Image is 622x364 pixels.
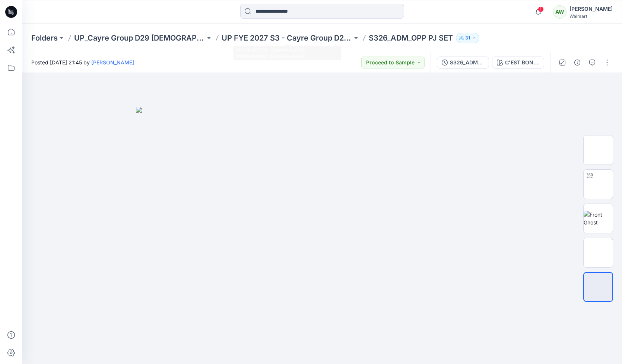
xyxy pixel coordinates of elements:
p: 31 [465,34,470,42]
button: 31 [456,33,479,43]
img: eyJhbGciOiJIUzI1NiIsImtpZCI6IjAiLCJzbHQiOiJzZXMiLCJ0eXAiOiJKV1QifQ.eyJkYXRhIjp7InR5cGUiOiJzdG9yYW... [136,107,508,364]
div: C'EST BON-PINK SKY [505,58,539,67]
span: 1 [538,6,544,12]
span: Posted [DATE] 21:45 by [31,58,134,66]
button: S326_ADM_OPP PJ SET_COLORWAYS [437,57,489,68]
a: Folders [31,33,58,43]
div: Walmart [569,13,613,19]
div: S326_ADM_OPP PJ SET_COLORWAYS [450,58,484,67]
button: Details [571,57,583,68]
p: S326_ADM_OPP PJ SET [369,33,453,43]
a: UP_Cayre Group D29 [DEMOGRAPHIC_DATA] Sleep/Loungewear [74,33,205,43]
a: UP FYE 2027 S3 - Cayre Group D29 [DEMOGRAPHIC_DATA] Sleepwear [222,33,353,43]
img: Front Ghost [584,211,613,226]
div: [PERSON_NAME] [569,4,613,13]
button: C'EST BON-PINK SKY [492,57,544,68]
a: [PERSON_NAME] [91,59,134,66]
div: AW [553,5,567,19]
